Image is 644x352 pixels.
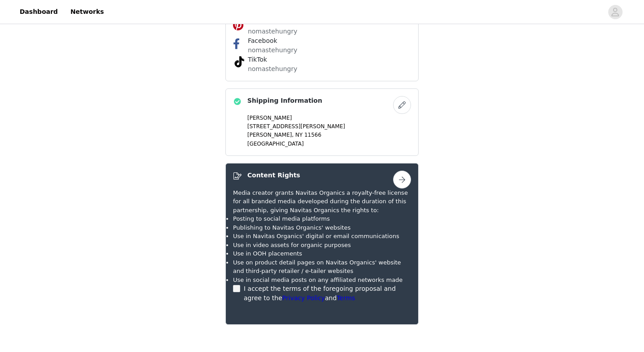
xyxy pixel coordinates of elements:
li: Use in video assets for organic purposes [233,241,411,250]
li: Use in social media posts on any affiliated networks made [233,276,411,285]
span: 11566 [304,132,321,138]
a: Privacy Policy [282,294,325,302]
li: Use in Navitas Organics' digital or email communications [233,232,411,241]
h4: Facebook [248,36,396,46]
p: [GEOGRAPHIC_DATA] [247,140,411,148]
h4: Shipping Information [247,96,322,105]
p: nomastehungry [248,64,396,74]
p: [STREET_ADDRESS][PERSON_NAME] [247,122,411,130]
div: Content Rights [225,163,419,325]
span: NY [295,132,302,138]
a: Terms [337,294,355,302]
p: [PERSON_NAME] [247,114,411,122]
li: Use on product detail pages on Navitas Organics' website and third-party retailer / e-tailer webs... [233,258,411,276]
p: I accept the terms of the foregoing proposal and agree to the and [244,284,411,303]
div: avatar [611,5,619,19]
a: Networks [65,2,109,22]
p: Media creator grants Navitas Organics a royalty-free license for all branded media developed duri... [233,189,411,215]
div: Shipping Information [225,88,419,156]
h4: TikTok [248,55,396,64]
h4: Content Rights [247,171,300,180]
li: Publishing to Navitas Organics' websites [233,223,411,232]
li: Posting to social media platforms [233,214,411,223]
p: nomastehungry [248,46,396,55]
span: [PERSON_NAME], [247,132,294,138]
a: Dashboard [14,2,63,22]
li: Use in OOH placements [233,249,411,258]
p: nomastehungry [248,27,396,36]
